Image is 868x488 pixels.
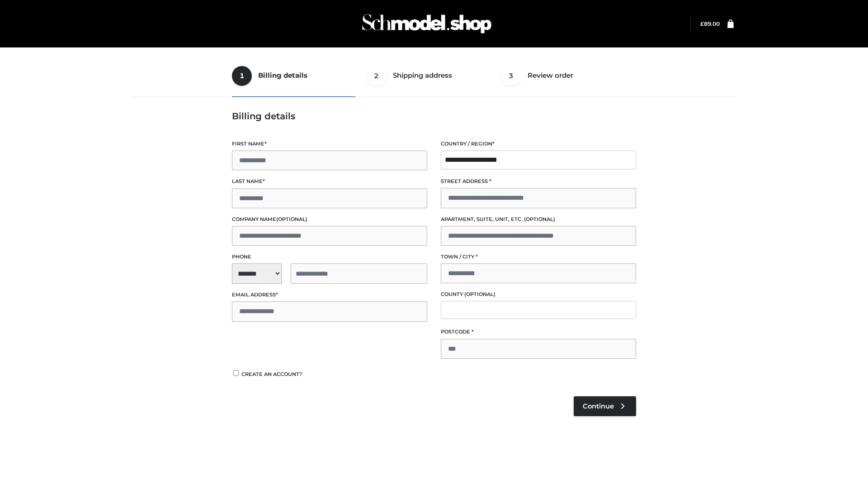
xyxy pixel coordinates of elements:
[441,215,636,224] label: Apartment, suite, unit, etc.
[441,140,636,148] label: Country / Region
[441,253,636,261] label: Town / City
[700,20,720,27] bdi: 89.00
[232,370,240,376] input: Create an account?
[232,140,427,148] label: First name
[441,328,636,336] label: Postcode
[359,6,495,42] img: Schmodel Admin 964
[232,291,427,299] label: Email address
[232,253,427,261] label: Phone
[700,20,704,27] span: £
[574,396,636,416] a: Continue
[441,290,636,299] label: County
[700,20,720,27] a: £89.00
[524,216,555,222] span: (optional)
[441,177,636,186] label: Street address
[232,215,427,224] label: Company name
[241,371,302,377] span: Create an account?
[232,177,427,186] label: Last name
[232,111,636,122] h3: Billing details
[276,216,307,222] span: (optional)
[464,291,495,297] span: (optional)
[583,402,614,410] span: Continue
